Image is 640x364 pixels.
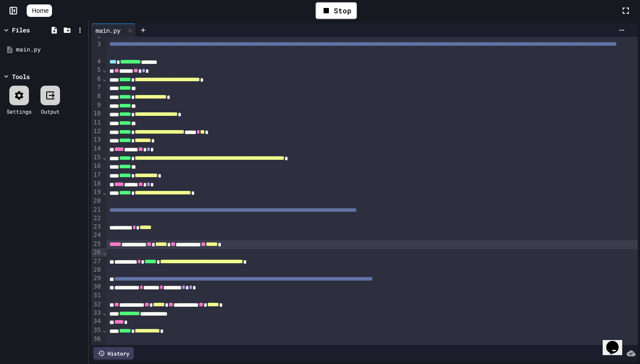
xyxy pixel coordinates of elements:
span: Fold line [102,189,107,196]
span: Fold line [102,154,107,161]
div: 28 [91,265,102,274]
div: Files [12,25,30,35]
div: 8 [91,92,102,101]
div: 27 [91,257,102,265]
div: 3 [91,40,102,57]
div: 31 [91,291,102,300]
span: Fold line [102,249,107,256]
div: 10 [91,109,102,118]
div: main.py [91,24,136,37]
div: 5 [91,66,102,75]
div: 11 [91,118,102,127]
div: 12 [91,127,102,136]
div: 6 [91,75,102,83]
div: 34 [91,317,102,326]
div: 32 [91,300,102,309]
div: 4 [91,57,102,66]
div: 29 [91,274,102,282]
a: Home [27,4,52,17]
div: 15 [91,153,102,162]
div: 14 [91,144,102,153]
div: 24 [91,231,102,240]
div: 22 [91,214,102,223]
div: 23 [91,222,102,231]
span: Fold line [102,309,107,316]
div: 36 [91,335,102,344]
span: Fold line [102,75,107,82]
div: Output [41,107,60,115]
div: 25 [91,240,102,248]
div: 9 [91,101,102,110]
div: 20 [91,197,102,206]
div: Tools [12,72,30,81]
div: 35 [91,326,102,335]
div: 26 [91,248,102,257]
div: 17 [91,170,102,179]
div: 13 [91,135,102,144]
div: 16 [91,162,102,170]
div: Settings [7,107,32,115]
div: 18 [91,179,102,188]
span: Home [32,6,48,15]
span: Fold line [102,66,107,73]
div: 33 [91,309,102,317]
div: 21 [91,206,102,214]
div: main.py [16,45,85,54]
div: History [93,347,134,360]
div: 30 [91,282,102,291]
iframe: chat widget [603,328,631,355]
span: Fold line [102,326,107,333]
div: 19 [91,188,102,197]
div: Stop [316,2,357,19]
div: 7 [91,83,102,92]
div: main.py [91,26,125,35]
